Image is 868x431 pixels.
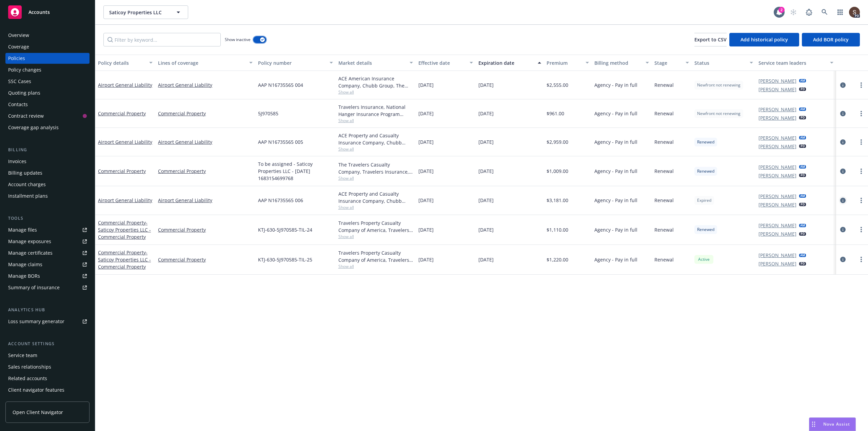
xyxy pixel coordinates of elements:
[594,226,637,233] span: Agency - Pay in full
[758,114,796,121] a: [PERSON_NAME]
[654,59,682,66] div: Stage
[802,33,860,46] button: Add BOR policy
[8,361,51,372] div: Sales relationships
[5,122,90,133] a: Coverage gap analysis
[8,64,41,75] div: Policy changes
[98,197,152,203] a: Airport General Liability
[98,219,151,240] a: Commercial Property
[758,77,796,84] a: [PERSON_NAME]
[478,138,494,145] span: [DATE]
[758,106,796,113] a: [PERSON_NAME]
[8,385,64,395] div: Client navigator features
[8,30,29,41] div: Overview
[694,33,727,46] button: Export to CSV
[5,215,90,222] div: Tools
[758,193,796,200] a: [PERSON_NAME]
[758,252,796,259] a: [PERSON_NAME]
[758,230,796,237] a: [PERSON_NAME]
[857,167,865,175] a: more
[225,37,251,42] span: Show inactive
[5,316,90,327] a: Loss summary generator
[8,191,48,201] div: Installment plans
[758,134,796,141] a: [PERSON_NAME]
[8,373,47,384] div: Related accounts
[833,5,847,19] a: Switch app
[338,132,413,146] div: ACE Property and Casualty Insurance Company, Chubb Group, The ABC Program
[652,55,692,71] button: Stage
[809,418,818,431] div: Drag to move
[839,226,847,234] a: circleInformation
[849,7,860,18] img: photo
[756,55,836,71] button: Service team leaders
[8,316,64,327] div: Loss summary generator
[98,82,152,88] a: Airport General Liability
[697,139,714,145] span: Renewed
[592,55,652,71] button: Billing method
[476,55,544,71] button: Expiration date
[418,256,434,263] span: [DATE]
[547,81,568,89] span: $2,555.00
[5,146,90,153] div: Billing
[5,282,90,293] a: Summary of insurance
[158,138,253,145] a: Airport General Liability
[98,110,146,117] a: Commercial Property
[258,256,312,263] span: KTJ-630-5J970585-TIL-25
[8,236,51,247] div: Manage exposures
[741,36,788,43] span: Add historical policy
[5,350,90,361] a: Service team
[5,361,90,372] a: Sales relationships
[338,103,413,118] div: Travelers Insurance, National Hanger Insurance Program ([PERSON_NAME]), National Hanger Insurance...
[418,110,434,117] span: [DATE]
[258,81,303,89] span: AAP N16735565 004
[5,64,90,75] a: Policy changes
[544,55,592,71] button: Premium
[8,87,40,98] div: Quoting plans
[258,197,303,204] span: AAP N16735565 006
[5,3,90,22] a: Accounts
[158,256,253,263] a: Commercial Property
[8,350,37,361] div: Service team
[418,59,466,66] div: Effective date
[98,168,146,174] a: Commercial Property
[654,168,674,175] span: Renewal
[338,219,413,234] div: Travelers Property Casualty Company of America, Travelers Insurance, National Hanger Insurance Pr...
[158,197,253,204] a: Airport General Liability
[654,226,674,233] span: Renewal
[594,197,637,204] span: Agency - Pay in full
[8,111,44,121] div: Contract review
[158,59,245,66] div: Lines of coverage
[338,146,413,152] span: Show all
[28,9,50,15] span: Accounts
[98,219,151,240] span: - Saticoy Properties LLC - Commercial Property
[839,81,847,89] a: circleInformation
[5,87,90,98] a: Quoting plans
[8,76,31,87] div: SSC Cases
[5,259,90,270] a: Manage claims
[5,307,90,313] div: Analytics hub
[158,226,253,233] a: Commercial Property
[103,5,188,19] button: Saticoy Properties LLC
[729,33,799,46] button: Add historical policy
[98,139,152,145] a: Airport General Liability
[478,168,494,175] span: [DATE]
[758,201,796,208] a: [PERSON_NAME]
[338,249,413,263] div: Travelers Property Casualty Company of America, Travelers Insurance, National Hanger Insurance Pr...
[857,110,865,118] a: more
[5,236,90,247] a: Manage exposures
[5,76,90,87] a: SSC Cases
[5,156,90,167] a: Invoices
[109,9,168,16] span: Saticoy Properties LLC
[839,255,847,263] a: circleInformation
[839,167,847,175] a: circleInformation
[98,59,145,66] div: Policy details
[8,248,53,258] div: Manage certificates
[418,226,434,233] span: [DATE]
[98,249,151,270] a: Commercial Property
[5,53,90,64] a: Policies
[8,53,25,64] div: Policies
[338,161,413,175] div: The Travelers Casualty Company, Travelers Insurance, National Hanger Insurance Program ([PERSON_N...
[547,110,564,117] span: $961.00
[758,86,796,93] a: [PERSON_NAME]
[13,409,63,416] span: Open Client Navigator
[697,82,741,88] span: Newfront not renewing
